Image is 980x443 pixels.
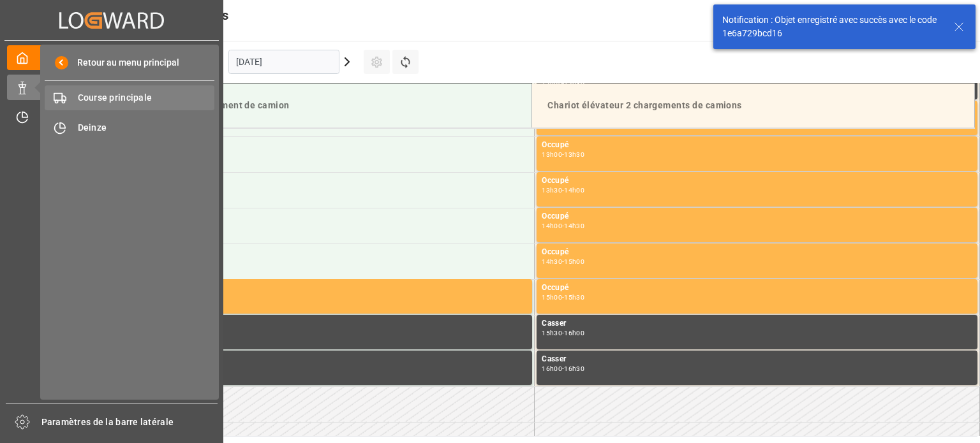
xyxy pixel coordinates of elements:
[41,417,174,427] font: Paramètres de la barre latérale
[722,15,937,38] font: Notification : Objet enregistré avec succès avec le code 1e6a729bcd16
[562,293,564,301] font: -
[562,365,564,373] font: -
[542,283,568,292] font: Occupé
[78,122,107,133] font: Deinze
[542,222,562,230] font: 14h00
[542,354,566,363] font: Casser
[542,319,566,328] font: Casser
[45,85,214,110] a: Course principale
[77,57,179,68] font: Retour au menu principal
[228,50,339,74] input: JJ.MM.AAAA
[542,247,568,256] font: Occupé
[562,150,564,159] font: -
[45,115,214,140] a: Deinze
[562,258,564,266] font: -
[547,100,742,110] font: Chariot élévateur 2 chargements de camions
[562,222,564,230] font: -
[562,329,564,337] font: -
[564,329,584,337] font: 16h00
[564,258,584,266] font: 15h00
[105,100,290,110] font: Chariot élévateur 1 chargement de camion
[542,365,562,373] font: 16h00
[542,212,568,221] font: Occupé
[542,150,562,159] font: 13h00
[542,293,562,301] font: 15h00
[564,150,584,159] font: 13h30
[7,45,216,70] a: Mon cockpit
[542,186,562,194] font: 13h30
[564,222,584,230] font: 14h30
[564,365,584,373] font: 16h30
[562,186,564,194] font: -
[7,105,216,129] a: Gestion des créneaux horaires
[542,176,568,185] font: Occupé
[564,293,584,301] font: 15h30
[542,258,562,266] font: 14h30
[78,92,152,103] font: Course principale
[564,186,584,194] font: 14h00
[542,329,562,337] font: 15h30
[542,140,568,149] font: Occupé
